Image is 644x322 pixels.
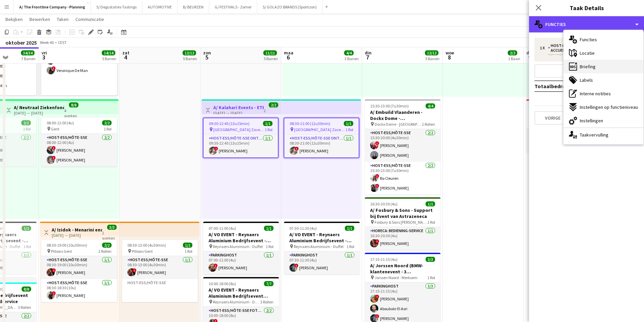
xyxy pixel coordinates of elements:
[427,220,435,225] span: 1 Rol
[445,53,454,61] span: 8
[52,291,56,295] span: !
[38,40,55,45] span: Week 40
[41,134,117,167] app-card-role: Host-ess/Hôte-sse2/208:00-12:00 (4u)![PERSON_NAME]![PERSON_NAME]
[22,226,31,231] span: 1/1
[345,127,353,132] span: 1 Rol
[370,103,409,108] span: 15:30-23:00 (7u30min)
[526,50,534,56] span: don
[41,256,117,279] app-card-role: Host-ess/Hôte-sse1/108:30-19:00 (10u30min)![PERSON_NAME]
[102,120,112,125] span: 2/2
[263,121,272,126] span: 1/1
[365,162,440,195] app-card-role: Host-ess/Hôte-sse2/215:30-23:00 (7u30min)!Bo Cleuren![PERSON_NAME]
[52,227,102,233] h3: A/ Izidok - Menarini endocrinologie - 03+04/10/2025
[213,104,264,110] h3: A/ Kalahari Events - ETEX - international event - [GEOGRAPHIC_DATA] Pick-up (05+06/10)
[375,275,418,280] span: Jorssen Noord - Merksem
[426,257,435,262] span: 3/3
[525,53,534,61] span: 9
[257,0,323,14] button: S/ GOLAZO BRANDS (Sportizon)
[122,50,129,56] span: zat
[98,249,112,254] span: 2 Rollen
[269,102,278,107] span: 2/2
[133,268,137,272] span: !
[41,240,117,302] app-job-card: 08:30-19:00 (10u30min)2/2 Pillows Gent2 RollenHost-ess/Hôte-sse1/108:30-19:00 (10u30min)![PERSON_...
[203,251,279,274] app-card-role: Parkinghost1/107:00-11:00 (4u)![PERSON_NAME]
[213,110,264,116] div: [DATE] → [DATE]
[294,127,345,132] span: [GEOGRAPHIC_DATA] Zaventem
[266,244,273,249] span: 1 Rol
[580,104,638,110] span: Instellingen op functieniveau
[41,279,117,302] app-card-role: Host-ess/Hôte-sse1/108:30-18:30 (10u)![PERSON_NAME]
[183,243,192,248] span: 1/1
[102,230,117,241] div: 2 werken
[294,264,299,268] span: !
[365,109,440,121] h3: A/ Embuild Vlaanderen - Dockx Dome - [GEOGRAPHIC_DATA]
[426,201,435,206] span: 1/1
[264,107,278,118] div: 2 werken
[364,53,372,61] span: 7
[209,0,257,14] button: G/ FESTIVALS - Zomer
[526,129,602,152] app-card-role: Host-ess/Hôte-sse Beurs - Foire0/109:00-17:00 (8u)
[370,257,398,262] span: 17:15-21:15 (4u)
[264,56,278,61] div: 5 Banen
[290,121,330,126] span: 08:30-21:00 (12u30min)
[14,0,91,14] button: A/ The Frontline Company - Planning
[41,118,117,167] div: 08:00-12:00 (4u)2/2 Gent1 RolHost-ess/Hôte-sse2/208:00-12:00 (4u)![PERSON_NAME]![PERSON_NAME]
[580,118,603,124] span: Instellingen
[534,111,571,125] button: Vorige
[365,263,440,275] h3: A/ Jorssen Noord (BMW- klantenevent - 3 Parkinghosts
[107,225,117,230] span: 3/3
[344,50,354,55] span: 4/4
[64,107,78,118] div: 4 werken
[121,53,129,61] span: 4
[58,40,67,45] div: CEST
[370,201,398,206] span: 16:30-20:30 (4u)
[122,279,198,302] app-card-role-placeholder: Host-ess/Hôte-sse
[47,243,87,248] span: 08:30-19:00 (10u30min)
[23,244,31,249] span: 1 Rol
[284,251,360,274] app-card-role: Parkinghost1/107:30-11:30 (4u)![PERSON_NAME]
[47,120,74,125] span: 08:00-12:00 (4u)
[294,244,343,249] span: Reynaers Aluminium - Duffel
[75,16,104,22] span: Communicatie
[54,15,71,24] a: Taken
[203,118,279,158] app-job-card: 09:30-22:45 (13u15min)1/1 [GEOGRAPHIC_DATA] Zaventem1 RolHost-ess/Hôte-sse Onthaal-Accueill1/109:...
[263,50,277,55] span: 11/11
[203,222,279,274] app-job-card: 07:00-11:00 (4u)1/1A/ VO EVENT - Reynaers Aluminium Bedrijfsevent - PARKING LEVERANCIERS - 29/09 ...
[295,147,299,151] span: !
[564,128,643,142] div: Taakvervulling
[526,109,602,121] h3: A/ Exact Software - Beurs ABISS - Kortrijjk
[344,121,353,126] span: 1/1
[185,249,192,254] span: 1 Rol
[365,50,372,56] span: din
[73,15,107,24] a: Communicatie
[18,305,31,310] span: 3 Rollen
[57,16,69,22] span: Taken
[284,231,360,244] h3: A/ VO EVENT - Reynaers Aluminium Bedrijfsevent - PARKING LEVERANCIERS - 29/09 tem 06/10
[203,231,279,244] h3: A/ VO EVENT - Reynaers Aluminium Bedrijfsevent - PARKING LEVERANCIERS - 29/09 tem 06/10
[102,50,115,55] span: 14/14
[14,104,64,110] h3: A/ Neutraal Ziekenfonds Vlaanderen (NZVL) - [GEOGRAPHIC_DATA] - 29-30/09+02-03/10
[526,99,602,152] app-job-card: 09:00-17:00 (8u)0/1A/ Exact Software - Beurs ABISS - Kortrijjk Kortrijk Xpo1 RolHost-ess/Hôte-sse...
[29,16,50,22] span: Bewerken
[580,91,611,97] span: Interne notities
[580,77,593,83] span: Labels
[580,64,596,70] span: Briefing
[21,120,31,125] span: 2/2
[347,244,354,249] span: 1 Rol
[69,102,78,107] span: 8/8
[213,244,263,249] span: Reynaers Aluminium - Duffel
[284,222,360,274] app-job-card: 07:30-11:30 (4u)1/1A/ VO EVENT - Reynaers Aluminium Bedrijfsevent - PARKING LEVERANCIERS - 29/09 ...
[177,0,209,14] button: B/ BEURZEN
[375,314,379,318] span: !
[534,64,639,78] button: Functie toevoegen
[132,249,153,254] span: Pillows Gent
[365,99,440,195] app-job-card: 15:30-23:00 (7u30min)4/4A/ Embuild Vlaanderen - Dockx Dome - [GEOGRAPHIC_DATA] Dockx Dome - [GEOG...
[209,281,236,286] span: 10:00-18:00 (8u)
[284,118,359,158] app-job-card: 08:30-21:00 (12u30min)1/1 [GEOGRAPHIC_DATA] Zaventem1 RolHost-ess/Hôte-sse Onthaal-Accueill1/108:...
[51,126,59,131] span: Gent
